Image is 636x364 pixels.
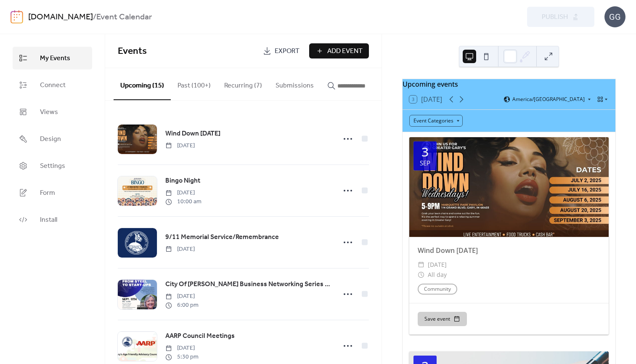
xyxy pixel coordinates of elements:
span: [DATE] [165,344,199,353]
span: Connect [40,80,66,90]
div: Wind Down [DATE] [409,245,609,255]
span: America/[GEOGRAPHIC_DATA] [512,97,585,102]
span: [DATE] [428,260,447,270]
a: Settings [13,154,92,177]
a: Form [13,181,92,204]
a: Connect [13,74,92,96]
span: Views [40,107,58,117]
button: Upcoming (15) [114,68,171,100]
span: [DATE] [165,189,201,197]
span: 6:00 pm [165,301,199,310]
button: Save event [418,312,467,326]
a: My Events [13,47,92,69]
a: City Of [PERSON_NAME] Business Networking Series : "From Steel to Start-Ups" [165,279,331,290]
span: Export [275,46,299,56]
img: logo [11,10,23,24]
span: [DATE] [165,141,195,150]
span: My Events [40,53,70,64]
span: [DATE] [165,292,199,301]
span: [DATE] [165,245,195,254]
span: Design [40,134,61,144]
a: AARP Council Meetings [165,331,235,342]
b: Event Calendar [96,9,152,25]
span: Settings [40,161,65,171]
a: Export [257,43,306,58]
span: All day [428,270,447,280]
div: Upcoming events [403,79,615,89]
button: Submissions [269,68,321,99]
a: Views [13,101,92,123]
button: Recurring (7) [217,68,269,99]
span: Events [118,42,147,61]
div: 3 [421,146,429,158]
span: Wind Down [DATE] [165,129,220,139]
button: Add Event [309,43,369,58]
span: AARP Council Meetings [165,331,235,341]
div: ​ [418,260,424,270]
span: 9/11 Memorial Service/Remembrance [165,232,279,242]
a: Install [13,208,92,231]
div: Sep [420,160,430,166]
button: Past (100+) [171,68,217,99]
span: Install [40,215,57,225]
span: Form [40,188,55,198]
a: Wind Down [DATE] [165,128,220,139]
a: 9/11 Memorial Service/Remembrance [165,232,279,243]
span: Add Event [327,46,363,56]
div: ​ [418,270,424,280]
a: Bingo Night [165,175,200,186]
div: GG [604,6,625,27]
span: City Of [PERSON_NAME] Business Networking Series : "From Steel to Start-Ups" [165,279,331,290]
a: Design [13,128,92,150]
b: / [93,9,96,25]
span: 5:30 pm [165,353,199,361]
span: 10:00 am [165,197,201,206]
a: [DOMAIN_NAME] [28,9,93,25]
span: Bingo Night [165,176,200,186]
